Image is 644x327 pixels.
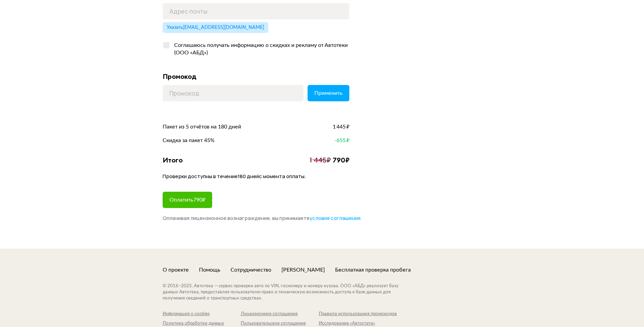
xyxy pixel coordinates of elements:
[319,321,397,327] a: Исследование «Автостата»
[333,123,349,131] span: 1 445 ₽
[334,137,349,144] span: -655 ₽
[163,321,241,327] a: Политика обработки данных
[163,192,212,208] button: Оплатить790₽
[333,156,349,165] div: 790 ₽
[163,283,412,302] div: © 2016– 2025 . Автотека — сервис проверки авто по VIN, госномеру и номеру кузова. ООО «АБД» реали...
[281,266,325,274] a: [PERSON_NAME]
[163,3,349,19] input: Адрес почты
[163,22,268,33] button: Указать[EMAIL_ADDRESS][DOMAIN_NAME]
[163,311,241,317] a: Информация о cookies
[163,137,215,144] span: Скидка за пакет 45%
[308,85,349,101] button: Применить
[310,215,361,222] a: условия соглашения
[163,123,241,131] span: Пакет из 5 отчётов на 180 дней
[163,214,361,222] span: Оплачивая лицензионное вознаграждение, вы принимаете
[231,266,271,274] a: Сотрудничество
[170,41,349,56] div: Соглашаюсь получать информацию о скидках и рекламу от Автотеки (ООО «АБД»)
[169,197,205,203] span: Оплатить 790 ₽
[335,266,411,274] a: Бесплатная проверка пробега
[167,25,264,30] span: Указать [EMAIL_ADDRESS][DOMAIN_NAME]
[163,85,303,101] input: Промокод
[163,173,349,183] p: Проверки доступны в течение 180 дней с момента оплаты.
[314,90,343,96] span: Применить
[241,321,319,327] a: Пользовательское соглашение
[163,72,349,81] div: Промокод
[310,156,331,164] span: 1 445 ₽
[319,311,397,317] a: Правила использования промокодов
[310,214,361,222] span: условия соглашения
[163,266,189,274] a: О проекте
[163,156,183,165] div: Итого
[241,311,319,317] a: Лицензионное соглашение
[199,266,220,274] a: Помощь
